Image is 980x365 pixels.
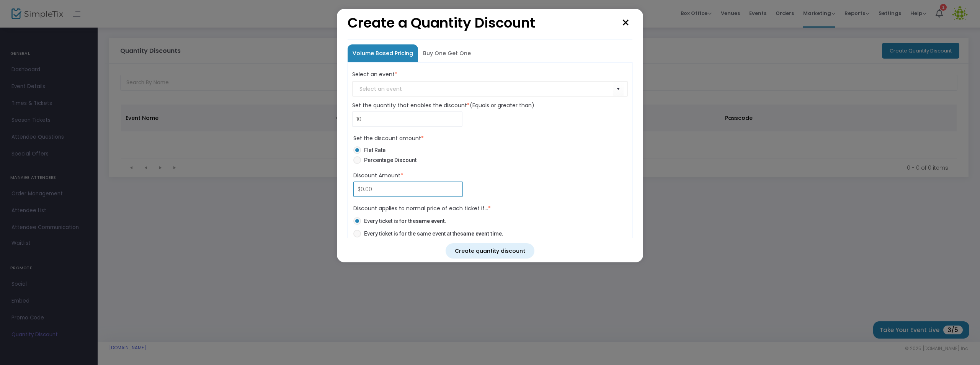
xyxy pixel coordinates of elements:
[470,101,534,109] span: (Equals or greater than)
[352,101,628,109] label: Set the quantity that enables the discount
[361,217,446,225] span: Every ticket is for the .
[353,146,627,167] mat-radio-group: Discount type selection
[423,49,471,57] span: Buy One Get One
[353,217,552,268] mat-radio-group: Discount application rules
[352,70,628,78] label: Select an event
[348,15,535,31] h4: Create a Quantity Discount
[613,81,624,97] button: Select
[353,49,413,57] span: Volume Based Pricing
[361,230,503,237] span: Every ticket is for the same event at the .
[361,156,416,164] span: Percentage Discount
[353,172,403,179] label: Discount Amount
[359,85,613,93] input: NO DATA FOUND
[446,243,534,259] button: Create quantity discount
[460,231,502,237] strong: same event time
[353,134,424,142] label: Set the discount amount
[416,218,445,224] strong: same event
[353,205,627,212] label: Discount applies to normal price of each ticket if...
[361,146,385,154] span: Flat Rate
[619,13,632,34] button: Close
